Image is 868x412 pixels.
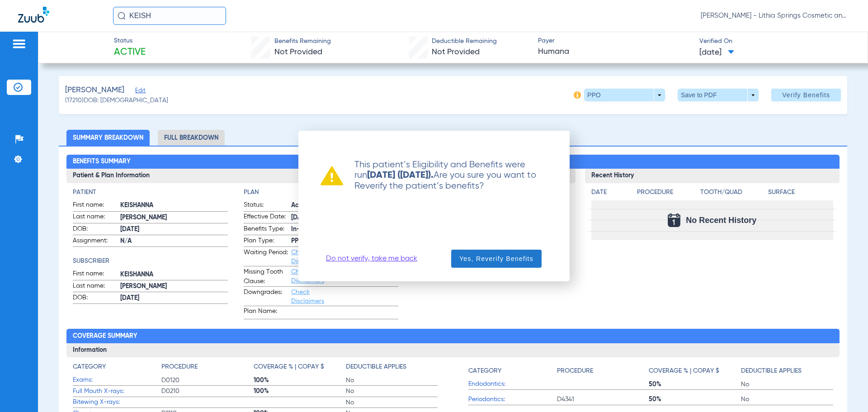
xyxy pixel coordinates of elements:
span: Yes, Reverify Benefits [459,254,533,263]
a: Do not verify, take me back [326,254,417,263]
img: warning already ran verification recently [321,166,343,185]
strong: [DATE] ([DATE]). [367,171,434,180]
button: Yes, Reverify Benefits [451,250,542,268]
p: This patient’s Eligibility and Benefits were run Are you sure you want to Reverify the patient’s ... [343,160,547,191]
iframe: Chat Widget [823,369,868,412]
